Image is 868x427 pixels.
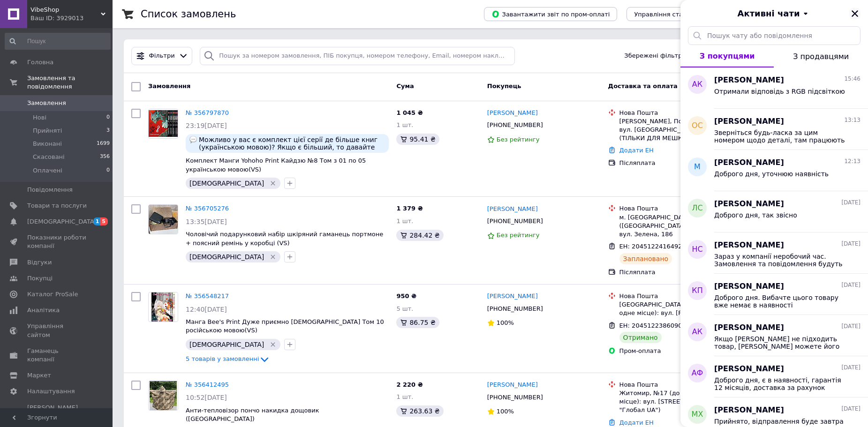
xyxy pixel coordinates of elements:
[33,140,62,148] span: Виконані
[619,243,686,250] span: ЕН: 20451224164920
[396,205,423,212] span: 1 379 ₴
[27,387,75,396] span: Налаштування
[485,215,545,227] div: [PHONE_NUMBER]
[27,202,87,210] span: Товари та послуги
[694,162,701,172] span: М
[714,199,784,210] span: [PERSON_NAME]
[714,240,784,251] span: [PERSON_NAME]
[27,258,52,267] span: Відгуки
[484,7,617,21] button: Завантажити звіт по пром-оплаті
[27,58,53,67] span: Головна
[186,381,229,388] a: № 356412495
[396,393,413,400] span: 1 шт.
[485,119,545,131] div: [PHONE_NUMBER]
[30,6,101,14] span: VibeShop
[100,217,108,225] span: 5
[186,318,384,334] span: Манга Bee's Print Дуже приємно [DEMOGRAPHIC_DATA] Том 10 російською мовою(VS)
[186,157,366,173] a: Комплект Манги Yohoho Print Кайдзю №8 Том з 01 по 05 українською мовою(VS)
[186,292,229,300] a: № 356548217
[841,405,860,413] span: [DATE]
[396,217,413,225] span: 1 шт.
[27,233,87,250] span: Показники роботи компанії
[30,14,113,22] div: Ваш ID: 3929013
[487,381,538,390] a: [PERSON_NAME]
[714,364,784,375] span: [PERSON_NAME]
[619,109,746,117] div: Нова Пошта
[151,292,175,322] img: Фото товару
[93,217,101,225] span: 1
[269,253,277,261] svg: Видалити мітку
[497,319,514,326] span: 100%
[737,7,800,20] span: Активні чати
[33,113,46,122] span: Нові
[33,127,62,135] span: Прийняті
[106,113,110,122] span: 0
[186,394,227,401] span: 10:52[DATE]
[27,306,60,315] span: Аналітика
[634,11,706,18] span: Управління статусами
[841,281,860,289] span: [DATE]
[396,134,439,145] div: 95.41 ₴
[619,117,746,143] div: [PERSON_NAME], Поштомат №41381: вул. [GEOGRAPHIC_DATA], 235, під'їзд 1 (ТІЛЬКИ ДЛЯ МЕШКАНЦІВ)
[199,136,385,151] span: Можливо у вас є комплект цієї серії де більше книг (українською мовою)? Якщо є більший, то давайт...
[148,292,178,322] a: Фото товару
[714,322,784,333] span: [PERSON_NAME]
[149,52,175,60] span: Фільтри
[692,79,702,90] span: АК
[186,205,229,212] a: № 356705276
[619,332,662,343] div: Отримано
[497,408,514,415] span: 100%
[619,268,746,277] div: Післяплата
[626,7,713,21] button: Управління статусами
[106,127,110,135] span: 3
[148,82,190,90] span: Замовлення
[141,8,236,20] h1: Список замовлень
[680,109,868,150] button: ОС[PERSON_NAME]13:13Зверніться будь-ласка за цим номером щодо деталі, там працюють спеціалісти як...
[619,389,746,415] div: Житомир, №17 (до 30 кг на одне місце): вул. [STREET_ADDRESS] (ТРЦ "Глобал UA")
[619,322,686,329] span: ЕН: 20451223860908
[619,347,746,355] div: Пром-оплата
[619,300,746,317] div: [GEOGRAPHIC_DATA], №5 (до 30 кг на одне місце): вул. [PERSON_NAME], 17
[619,419,654,426] a: Додати ЕН
[396,305,413,312] span: 5 шт.
[33,166,62,175] span: Оплачені
[497,232,540,239] span: Без рейтингу
[714,211,797,219] span: Доброго дня, так звісно
[619,213,746,239] div: м. [GEOGRAPHIC_DATA] ([GEOGRAPHIC_DATA].), №24 (до 30 кг): вул. Зелена, 186
[714,157,784,168] span: [PERSON_NAME]
[186,231,383,247] span: Чоловічий подарунковий набір шкіряний гаманець портмоне + поясний ремінь у коробці (VS)
[485,391,545,404] div: [PHONE_NUMBER]
[619,381,746,389] div: Нова Пошта
[186,407,319,423] a: Анти-тепловізор пончо накидка дощовик ([GEOGRAPHIC_DATA])
[148,381,178,411] a: Фото товару
[680,315,868,356] button: АК[PERSON_NAME][DATE]Якщо [PERSON_NAME] не підходить товар, [PERSON_NAME] можете його повернути, ...
[396,121,413,128] span: 1 шт.
[714,129,847,144] span: Зверніться будь-ласка за цим номером щодо деталі, там працюють спеціалісти які на цьому розуміють...
[27,99,66,107] span: Замовлення
[33,153,65,161] span: Скасовані
[714,376,847,391] span: Доброго дня, є в наявності, гарантія 12 місяців, доставка за рахунок покупця. І так як це габарит...
[200,47,515,65] input: Пошук за номером замовлення, ПІБ покупця, номером телефону, Email, номером накладної
[189,341,264,348] span: [DEMOGRAPHIC_DATA]
[608,82,678,90] span: Доставка та оплата
[189,136,197,143] img: :speech_balloon:
[396,381,423,388] span: 2 220 ₴
[619,204,746,213] div: Нова Пошта
[27,217,97,226] span: [DEMOGRAPHIC_DATA]
[186,306,227,313] span: 12:40[DATE]
[841,199,860,207] span: [DATE]
[100,153,110,161] span: 356
[148,109,178,139] a: Фото товару
[27,322,87,339] span: Управління сайтом
[269,341,277,348] svg: Видалити мітку
[680,274,868,315] button: КП[PERSON_NAME][DATE]Доброго дня. Вибачте цього товару вже немає в наявності
[27,274,53,283] span: Покупці
[841,322,860,330] span: [DATE]
[5,33,111,50] input: Пошук
[680,150,868,191] button: М[PERSON_NAME]12:13Доброго дня, уточнюю наявність
[714,335,847,350] span: Якщо [PERSON_NAME] не підходить товар, [PERSON_NAME] можете його повернути, процес я описав вище,...
[485,303,545,315] div: [PHONE_NUMBER]
[844,157,860,165] span: 12:13
[692,120,703,131] span: ОС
